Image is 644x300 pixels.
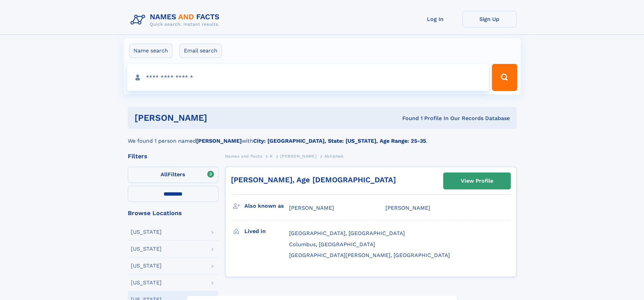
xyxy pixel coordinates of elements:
[129,44,172,58] label: Name search
[461,173,493,189] div: View Profile
[462,11,517,27] a: Sign Up
[289,252,450,258] span: [GEOGRAPHIC_DATA][PERSON_NAME], [GEOGRAPHIC_DATA]
[385,205,430,211] span: [PERSON_NAME]
[244,226,289,237] h3: Lived in
[131,263,162,269] div: [US_STATE]
[305,115,510,122] div: Found 1 Profile In Our Records Database
[492,64,517,91] button: Search Button
[408,11,462,27] a: Log In
[289,205,334,211] span: [PERSON_NAME]
[289,230,405,236] span: [GEOGRAPHIC_DATA], [GEOGRAPHIC_DATA]
[128,153,218,159] div: Filters
[270,154,273,159] span: K
[196,138,242,144] b: [PERSON_NAME]
[128,129,517,145] div: We found 1 person named with .
[231,176,396,184] a: [PERSON_NAME], Age [DEMOGRAPHIC_DATA]
[270,152,273,160] a: K
[128,167,218,183] label: Filters
[280,152,316,160] a: [PERSON_NAME]
[225,152,262,160] a: Names and Facts
[131,280,162,285] div: [US_STATE]
[128,11,225,29] img: Logo Names and Facts
[131,229,162,235] div: [US_STATE]
[180,44,222,58] label: Email search
[253,138,426,144] b: City: [GEOGRAPHIC_DATA], State: [US_STATE], Age Range: 25-35
[128,210,218,216] div: Browse Locations
[280,154,316,159] span: [PERSON_NAME]
[131,246,162,252] div: [US_STATE]
[289,241,375,248] span: Columbus, [GEOGRAPHIC_DATA]
[244,200,289,212] h3: Also known as
[127,64,489,91] input: search input
[444,173,510,189] a: View Profile
[135,114,305,122] h1: [PERSON_NAME]
[324,154,344,159] span: Abhishek
[161,171,168,178] span: All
